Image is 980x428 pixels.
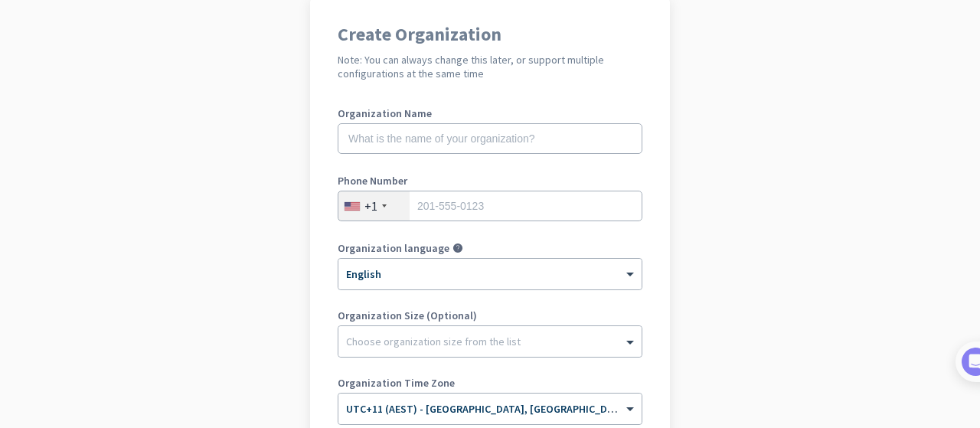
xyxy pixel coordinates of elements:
[452,243,463,253] i: help
[364,198,377,214] div: +1
[338,377,642,388] label: Organization Time Zone
[338,123,642,154] input: What is the name of your organization?
[338,310,642,321] label: Organization Size (Optional)
[338,25,642,44] h1: Create Organization
[338,243,449,253] label: Organization language
[338,175,642,186] label: Phone Number
[338,191,642,221] input: 201-555-0123
[338,53,642,80] h2: Note: You can always change this later, or support multiple configurations at the same time
[338,108,642,119] label: Organization Name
